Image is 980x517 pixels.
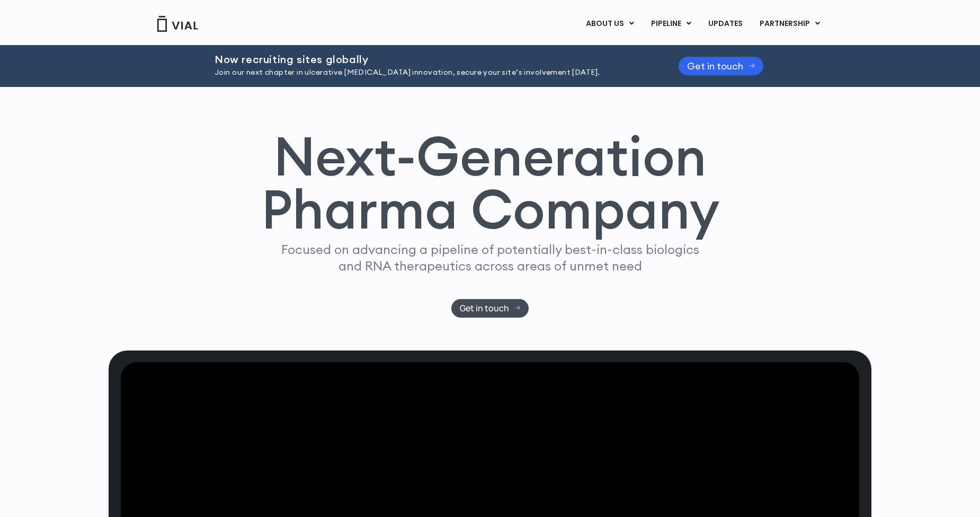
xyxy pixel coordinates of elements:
a: Get in touch [679,57,763,75]
p: Focused on advancing a pipeline of potentially best-in-class biologics and RNA therapeutics acros... [277,241,703,274]
a: Get in touch [451,299,529,318]
a: PARTNERSHIPMenu Toggle [751,15,828,33]
h2: Now recruiting sites globally [215,54,652,65]
img: Vial Logo [156,16,199,32]
a: PIPELINEMenu Toggle [643,15,699,33]
span: Get in touch [687,62,743,70]
span: Get in touch [460,304,509,312]
a: ABOUT USMenu Toggle [577,15,642,33]
h1: Next-Generation Pharma Company [261,129,719,236]
a: UPDATES [700,15,751,33]
p: Join our next chapter in ulcerative [MEDICAL_DATA] innovation, secure your site’s involvement [DA... [215,67,652,78]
